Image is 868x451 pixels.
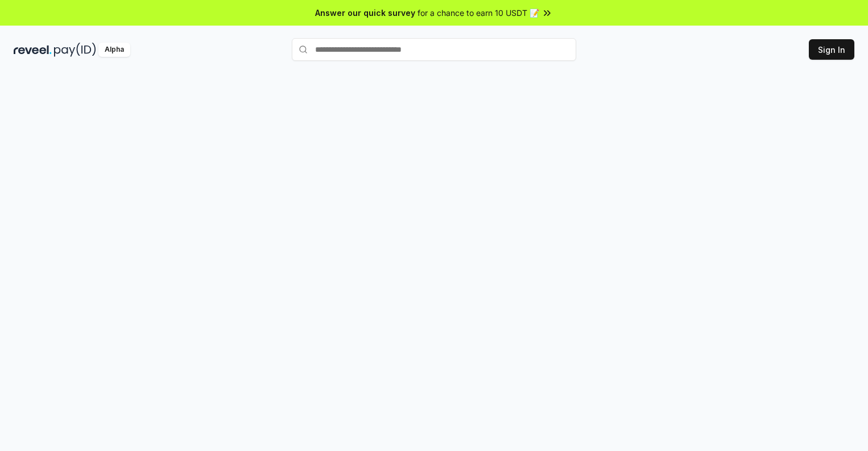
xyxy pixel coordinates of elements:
[418,7,539,19] span: for a chance to earn 10 USDT 📝
[315,7,415,19] span: Answer our quick survey
[14,43,52,57] img: reveel_dark
[54,43,96,57] img: pay_id
[809,39,854,60] button: Sign In
[98,43,130,57] div: Alpha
